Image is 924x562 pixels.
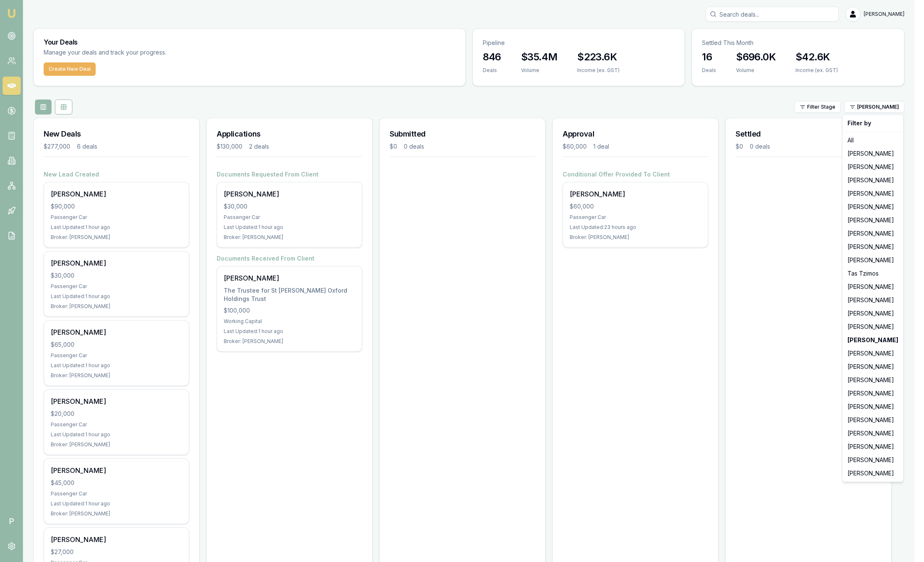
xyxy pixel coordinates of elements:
div: [PERSON_NAME] [844,174,902,187]
div: [PERSON_NAME] [844,413,902,427]
div: [PERSON_NAME] [844,440,902,453]
div: [PERSON_NAME] [844,360,902,373]
div: [PERSON_NAME] [844,187,902,200]
div: [PERSON_NAME] [844,347,902,360]
div: [PERSON_NAME] [844,373,902,387]
div: [PERSON_NAME] [844,254,902,267]
strong: [PERSON_NAME] [847,336,898,344]
div: All [844,134,902,147]
div: [PERSON_NAME] [844,280,902,293]
div: [PERSON_NAME] [844,200,902,214]
div: [PERSON_NAME] [844,160,902,174]
div: [PERSON_NAME] [844,387,902,400]
div: [PERSON_NAME] [844,147,902,160]
div: [PERSON_NAME] [844,453,902,467]
div: [PERSON_NAME] [844,320,902,333]
div: Tas Tzimos [844,267,902,280]
div: [PERSON_NAME] [844,293,902,307]
div: [PERSON_NAME] [844,427,902,440]
div: [PERSON_NAME] [844,214,902,227]
div: [PERSON_NAME] [844,227,902,240]
div: [PERSON_NAME] [844,400,902,413]
div: [PERSON_NAME] [844,240,902,254]
div: [PERSON_NAME] [844,467,902,480]
div: [PERSON_NAME] [844,307,902,320]
div: Filter by [844,117,902,130]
